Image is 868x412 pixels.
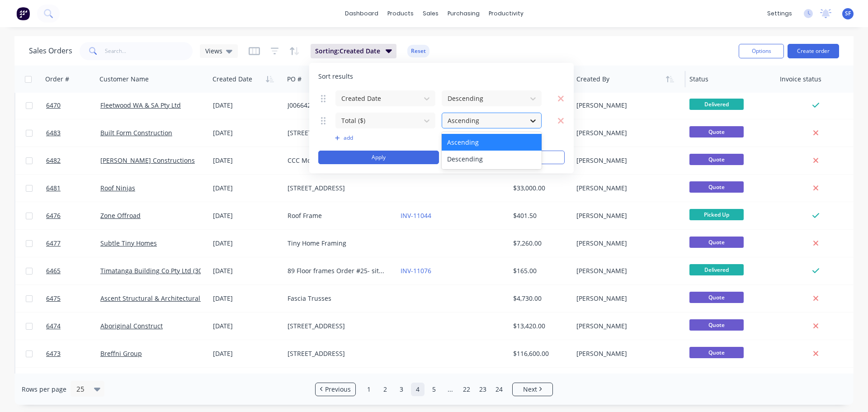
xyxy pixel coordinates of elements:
span: 6483 [46,128,61,137]
div: [PERSON_NAME] [576,101,677,110]
div: Order # [45,75,69,84]
a: Page 22 [460,383,473,396]
a: Page 24 [492,383,506,396]
div: Fascia Trusses [288,294,388,303]
span: Quote [689,319,744,331]
span: Previous [325,385,351,394]
span: 6481 [46,184,61,193]
button: Apply [318,151,439,164]
div: productivity [484,7,528,20]
div: Invoice status [780,75,821,84]
a: Page 23 [476,383,490,396]
a: 6471 [46,368,100,395]
div: [PERSON_NAME] [576,349,677,358]
a: 6474 [46,313,100,340]
div: Created Date [212,75,252,84]
a: Jump forward [443,383,457,396]
a: dashboard [340,7,383,20]
span: Quote [689,126,744,137]
span: SF [845,9,851,18]
a: 6473 [46,340,100,367]
span: Next [523,385,537,394]
div: 89 Floor frames Order #25- site office [288,266,388,275]
span: Delivered [689,99,744,110]
div: Roof Frame [288,211,388,220]
span: 6477 [46,239,61,248]
div: PO # [287,75,302,84]
span: Quote [689,154,744,165]
a: 6481 [46,175,100,202]
span: 6473 [46,349,61,358]
a: 6477 [46,230,100,257]
div: [STREET_ADDRESS] [288,128,388,137]
div: Tiny Home Framing [288,239,388,248]
div: $116,600.00 [513,349,566,358]
div: J006642 - Roof Sunshine - PO256742 [288,101,388,110]
a: Page 5 [427,383,441,396]
div: sales [418,7,443,20]
a: INV-11044 [401,211,431,220]
a: Zone Offroad [100,211,141,220]
a: Fleetwood WA & SA Pty Ltd [100,101,181,109]
a: Ascent Structural & Architectural Steel [100,294,217,303]
span: Views [205,46,222,56]
div: [DATE] [213,156,280,165]
div: Customer Name [99,75,149,84]
div: [PERSON_NAME] [576,239,677,248]
a: 6465 [46,257,100,284]
a: Subtle Tiny Homes [100,239,157,247]
span: Quote [689,181,744,193]
div: [DATE] [213,294,280,303]
span: Quote [689,347,744,358]
h1: Sales Orders [29,47,72,55]
ul: Pagination [311,383,557,396]
a: INV-11076 [401,266,431,275]
span: 6474 [46,322,61,331]
div: [PERSON_NAME] [576,156,677,165]
a: Aboriginal Construct [100,322,163,330]
div: settings [763,7,797,20]
a: Previous page [316,385,355,394]
div: $4,730.00 [513,294,566,303]
span: Sort results [318,72,353,81]
a: 6482 [46,147,100,174]
div: $401.50 [513,211,566,220]
a: 6476 [46,202,100,229]
div: [PERSON_NAME] [576,211,677,220]
div: [DATE] [213,322,280,331]
a: Built Form Construction [100,128,172,137]
div: [DATE] [213,211,280,220]
div: [PERSON_NAME] [576,184,677,193]
div: purchasing [443,7,484,20]
span: Quote [689,292,744,303]
div: [STREET_ADDRESS] [288,322,388,331]
div: $13,420.00 [513,322,566,331]
div: Ascending [442,134,542,151]
div: [DATE] [213,128,280,137]
div: $165.00 [513,266,566,275]
button: Options [739,44,784,58]
a: 6483 [46,119,100,147]
a: [PERSON_NAME] Constructions [100,156,195,165]
a: Page 4 is your current page [411,383,425,396]
a: Next page [513,385,552,394]
div: [PERSON_NAME] [576,322,677,331]
div: [DATE] [213,239,280,248]
div: [PERSON_NAME] [576,266,677,275]
div: [PERSON_NAME] [576,294,677,303]
div: Status [689,75,708,84]
button: Sorting:Created Date [311,44,396,58]
button: Create order [788,44,839,58]
div: [DATE] [213,349,280,358]
div: [STREET_ADDRESS] [288,349,388,358]
div: products [383,7,418,20]
span: 6482 [46,156,61,165]
a: 6470 [46,92,100,119]
span: Delivered [689,264,744,275]
span: Rows per page [22,385,66,394]
div: $7,260.00 [513,239,566,248]
span: 6475 [46,294,61,303]
div: [PERSON_NAME] [576,128,677,137]
button: add [335,134,436,142]
a: Timatanga Building Co Pty Ltd (30 days EOM) [100,266,236,275]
